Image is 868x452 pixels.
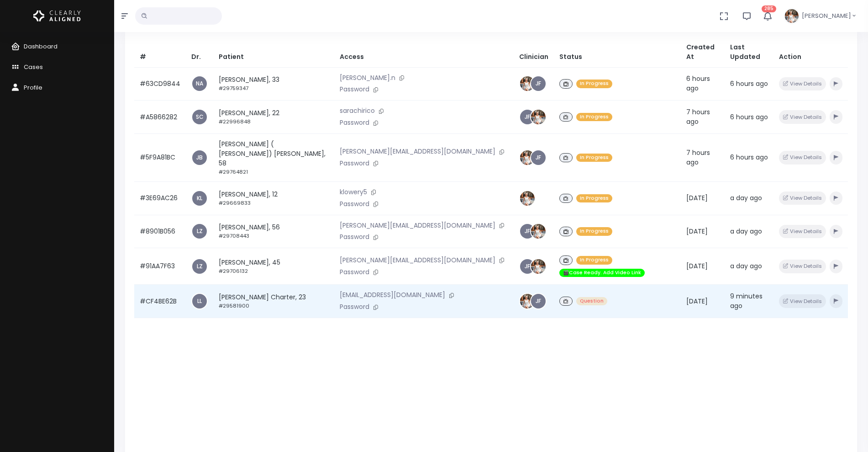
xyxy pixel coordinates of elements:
[340,302,508,312] p: Password
[192,110,207,124] a: SC
[219,168,248,175] small: #29764821
[531,150,546,165] a: JF
[514,37,554,68] th: Clinician
[213,133,334,181] td: [PERSON_NAME] ( [PERSON_NAME]) [PERSON_NAME], 58
[576,80,612,88] span: In Progress
[730,193,762,202] span: a day ago
[24,63,43,71] span: Cases
[340,106,508,116] p: sarachirico
[340,232,508,242] p: Password
[730,261,762,271] span: a day ago
[340,267,508,277] p: Password
[686,74,710,93] span: 6 hours ago
[779,294,826,308] button: View Details
[192,150,207,165] a: JB
[779,110,826,123] button: View Details
[192,224,207,239] a: LZ
[134,37,186,68] th: #
[213,181,334,215] td: [PERSON_NAME], 12
[213,215,334,248] td: [PERSON_NAME], 56
[340,290,508,300] p: [EMAIL_ADDRESS][DOMAIN_NAME]
[340,159,508,169] p: Password
[730,227,762,236] span: a day ago
[725,37,773,68] th: Last Updated
[730,292,763,310] span: 9 minutes ago
[340,187,508,197] p: klowery5
[219,85,248,92] small: #29759347
[576,194,612,203] span: In Progress
[340,118,508,128] p: Password
[779,225,826,238] button: View Details
[340,85,508,95] p: Password
[186,37,213,68] th: Dr.
[213,248,334,285] td: [PERSON_NAME], 45
[730,112,768,122] span: 6 hours ago
[802,11,851,21] span: [PERSON_NAME]
[219,302,249,309] small: #29581900
[576,113,612,122] span: In Progress
[773,37,848,68] th: Action
[213,67,334,101] td: [PERSON_NAME], 33
[213,285,334,318] td: [PERSON_NAME] Charter, 23
[520,224,535,239] a: JF
[576,256,612,265] span: In Progress
[779,151,826,164] button: View Details
[192,259,207,274] a: LZ
[334,37,514,68] th: Access
[686,297,708,306] span: [DATE]
[24,83,42,92] span: Profile
[520,259,535,274] a: JF
[520,110,535,124] a: JF
[134,285,186,318] td: #CF4BE62B
[33,6,81,26] img: Logo Horizontal
[213,101,334,134] td: [PERSON_NAME], 22
[134,215,186,248] td: #8901B056
[576,227,612,236] span: In Progress
[559,269,645,277] span: 🎬Case Ready. Add Video Link
[213,37,334,68] th: Patient
[576,297,607,306] span: Question
[192,294,207,308] a: LL
[686,107,710,126] span: 7 hours ago
[576,154,612,162] span: In Progress
[192,191,207,206] a: KL
[219,118,251,125] small: #22996848
[340,221,508,231] p: [PERSON_NAME][EMAIL_ADDRESS][DOMAIN_NAME]
[134,133,186,181] td: #5F9A81BC
[134,248,186,285] td: #91AA7F63
[762,5,776,12] span: 285
[219,232,249,239] small: #29708443
[24,42,58,51] span: Dashboard
[192,76,207,91] a: NA
[784,8,800,24] img: Header Avatar
[554,37,680,68] th: Status
[779,77,826,90] button: View Details
[340,255,508,266] p: [PERSON_NAME][EMAIL_ADDRESS][DOMAIN_NAME]
[686,227,708,236] span: [DATE]
[779,260,826,273] button: View Details
[134,67,186,101] td: #63CD9844
[730,79,768,88] span: 6 hours ago
[686,148,710,167] span: 7 hours ago
[340,199,508,209] p: Password
[531,294,546,308] a: JF
[531,76,546,91] a: JF
[134,101,186,134] td: #A5866282
[134,181,186,215] td: #3E69AC26
[340,147,508,157] p: [PERSON_NAME][EMAIL_ADDRESS][DOMAIN_NAME]
[779,191,826,205] button: View Details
